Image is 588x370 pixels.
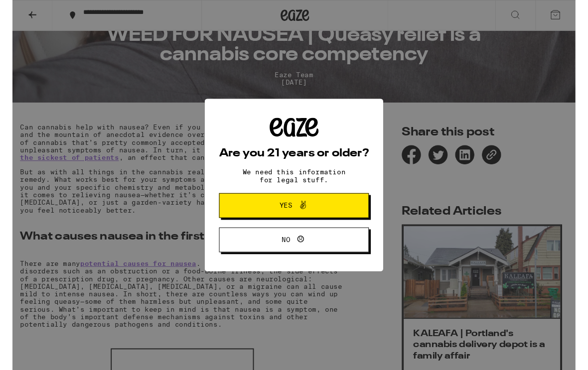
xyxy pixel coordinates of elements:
[232,176,356,192] p: We need this information for legal stuff.
[216,238,372,263] button: No
[279,211,293,218] span: Yes
[216,202,372,228] button: Yes
[6,7,72,15] span: Hi. Need any help?
[216,154,372,166] h2: Are you 21 years or older?
[281,247,290,254] span: No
